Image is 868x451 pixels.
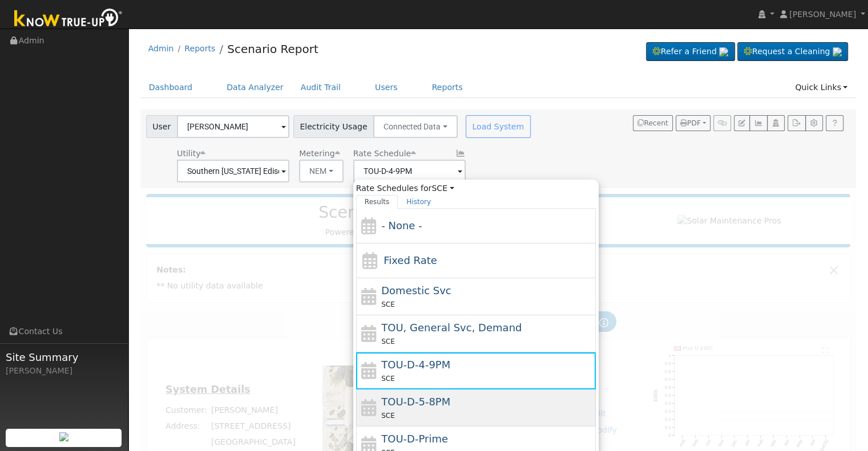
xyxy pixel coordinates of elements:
span: Rate Schedules for [356,182,454,194]
span: SCE [381,338,395,346]
button: PDF [676,115,710,131]
input: Select a Rate Schedule [353,160,466,182]
button: NEM [299,160,344,182]
img: retrieve [719,47,728,56]
span: Alias: None [353,149,416,158]
a: Admin [148,44,174,53]
input: Select a User [177,115,289,138]
span: PDF [680,119,701,127]
button: Export Interval Data [788,115,805,131]
span: - None - [381,220,422,231]
a: Dashboard [140,77,201,98]
button: Connected Data [373,115,458,138]
button: Login As [767,115,785,131]
span: TOU-D-4-9PM [381,359,450,371]
a: Help Link [826,115,843,131]
a: Quick Links [786,77,856,98]
span: SCE [381,412,395,420]
button: Multi-Series Graph [749,115,767,131]
input: Select a Utility [177,160,289,182]
div: [PERSON_NAME] [6,365,122,377]
a: Users [366,77,406,98]
button: Recent [633,115,673,131]
img: Know True-Up [9,6,128,32]
div: Utility [177,148,289,160]
img: retrieve [59,432,68,441]
button: Edit User [734,115,750,131]
span: [PERSON_NAME] [789,10,856,19]
span: TOU-D-5-8PM [381,396,450,408]
a: Request a Cleaning [737,42,848,62]
a: Reports [423,77,471,98]
button: Settings [805,115,823,131]
a: Scenario Report [227,42,318,56]
span: TOU-D-Prime [381,433,448,445]
span: SCE [381,300,395,308]
span: Domestic Service [381,285,451,296]
a: History [398,195,439,209]
span: SCE [381,375,395,383]
span: Electricity Usage [293,115,374,138]
span: User [146,115,177,138]
div: Metering [299,148,344,160]
a: Refer a Friend [646,42,735,62]
img: retrieve [833,47,842,56]
a: Audit Trail [292,77,349,98]
a: Results [356,195,398,209]
span: Time of Use, General Service, Demand Metered, Critical Peak Option: TOU-GS-2 CPP, Three Phase (2k... [381,322,522,334]
span: Site Summary [6,350,122,365]
a: SCE [431,184,454,193]
a: Data Analyzer [218,77,292,98]
a: Reports [184,44,215,53]
span: Fixed Rate [383,254,437,266]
